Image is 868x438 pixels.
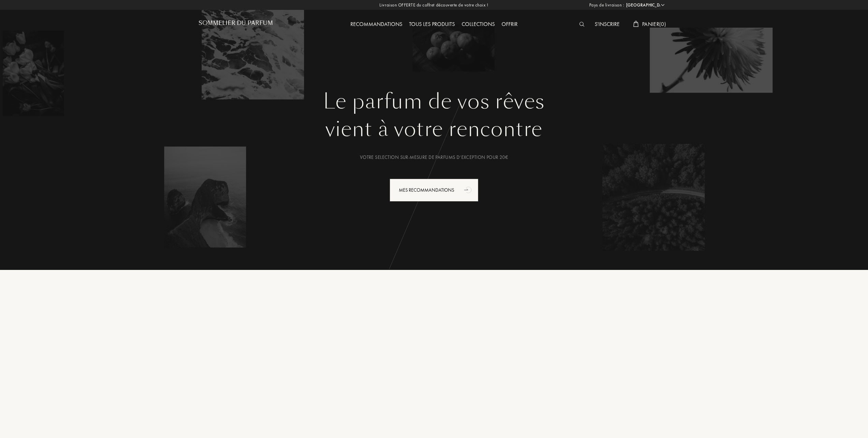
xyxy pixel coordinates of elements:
[591,20,623,29] div: S'inscrire
[642,20,666,28] span: Panier ( 0 )
[462,183,475,196] div: animation
[660,2,665,8] img: arrow_w.png
[204,114,664,145] div: vient à votre rencontre
[579,22,584,27] img: search_icn_white.svg
[406,20,458,29] div: Tous les produits
[347,20,406,28] a: Recommandations
[498,20,521,28] a: Offrir
[458,20,498,28] a: Collections
[204,154,664,161] div: Votre selection sur-mesure de parfums d’exception pour 20€
[406,20,458,28] a: Tous les produits
[199,20,273,26] h1: Sommelier du Parfum
[591,20,623,28] a: S'inscrire
[390,179,478,202] div: Mes Recommandations
[458,20,498,29] div: Collections
[633,21,639,27] img: cart_white.svg
[204,89,664,114] h1: Le parfum de vos rêves
[199,20,273,29] a: Sommelier du Parfum
[347,20,406,29] div: Recommandations
[498,20,521,29] div: Offrir
[589,2,624,9] span: Pays de livraison :
[385,179,483,202] a: Mes Recommandationsanimation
